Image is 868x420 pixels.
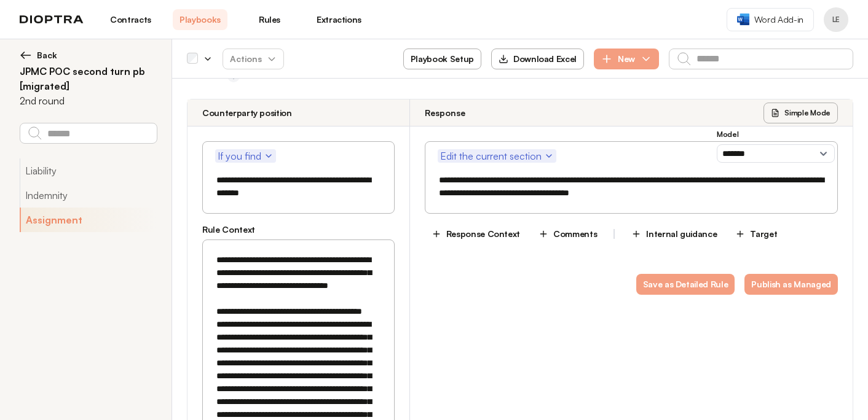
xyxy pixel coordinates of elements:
button: Actions [223,49,284,69]
img: word [737,14,749,25]
p: 2nd round [20,93,65,108]
h3: Response [425,107,465,119]
button: Publish as Managed [744,274,838,295]
span: Back [37,49,57,61]
a: Word Add-in [727,8,814,31]
button: Back [20,49,157,61]
span: If you find [218,149,274,163]
button: Download Excel [491,49,584,69]
a: Contracts [103,9,158,30]
button: Comments [532,224,604,244]
button: Simple Mode [763,103,838,123]
button: Target [728,224,784,244]
h3: Model [717,130,835,139]
button: Edit the current section [438,149,556,163]
button: Save as Detailed Rule [636,274,735,295]
button: Internal guidance [625,224,724,244]
h3: Rule Context [202,224,395,236]
img: left arrow [20,49,32,61]
button: Liability [20,158,157,183]
button: Profile menu [824,7,848,32]
button: Response Context [425,224,527,244]
button: If you find [215,149,276,163]
button: Indemnity [20,183,157,208]
button: New [594,49,659,69]
img: logo [20,15,84,24]
span: Edit the current section [440,149,554,163]
select: Model [717,144,835,163]
button: Playbook Setup [403,49,481,69]
h2: JPMC POC second turn pb [migrated] [20,64,157,93]
a: Extractions [312,9,366,30]
div: Select all [187,53,198,64]
h3: Counterparty position [202,107,292,119]
a: Rules [242,9,297,30]
span: Word Add-in [754,14,803,26]
a: Playbooks [173,9,227,30]
button: Assignment [20,208,157,232]
span: Actions [220,48,286,70]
